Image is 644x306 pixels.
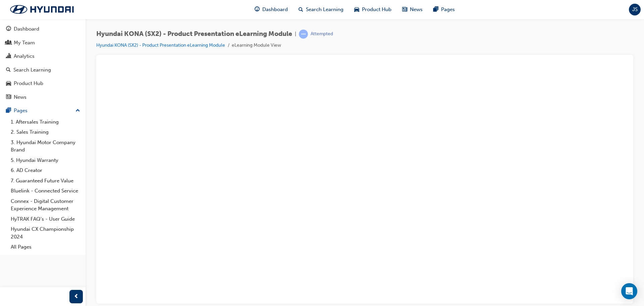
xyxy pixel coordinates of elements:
span: car-icon [354,5,359,14]
button: DashboardMy TeamAnalyticsSearch LearningProduct HubNews [3,21,83,104]
a: car-iconProduct Hub [349,3,397,16]
div: Pages [14,107,28,115]
a: 5. Hyundai Warranty [8,155,83,166]
button: Pages [3,104,83,117]
a: Product Hub [3,77,83,90]
span: prev-icon [74,293,79,301]
span: guage-icon [6,26,11,32]
span: Pages [441,6,455,13]
a: 2. Sales Training [8,127,83,137]
a: search-iconSearch Learning [293,3,349,16]
span: people-icon [6,40,11,46]
div: Analytics [14,52,35,60]
a: News [3,91,83,103]
a: My Team [3,37,83,49]
a: guage-iconDashboard [249,3,293,16]
a: 7. Guaranteed Future Value [8,176,83,186]
span: search-icon [6,67,11,73]
span: chart-icon [6,53,11,59]
span: up-icon [75,106,80,115]
div: Attempted [311,31,333,37]
span: pages-icon [6,108,11,114]
span: guage-icon [255,5,260,14]
a: All Pages [8,242,83,252]
div: News [14,93,26,101]
span: car-icon [6,81,11,87]
a: Hyundai CX Championship 2024 [8,224,83,242]
a: HyTRAK FAQ's - User Guide [8,214,83,224]
img: Trak [3,2,80,16]
a: news-iconNews [397,3,428,16]
span: Dashboard [262,6,288,13]
a: 3. Hyundai Motor Company Brand [8,137,83,155]
span: news-icon [6,94,11,100]
button: JS [629,4,641,15]
span: News [410,6,423,13]
div: Dashboard [14,25,39,33]
span: JS [632,6,638,13]
a: Analytics [3,50,83,62]
a: 6. AD Creator [8,165,83,176]
span: Hyundai KONA (SX2) - Product Presentation eLearning Module [96,30,292,38]
span: | [295,30,296,38]
span: news-icon [402,5,407,14]
li: eLearning Module View [232,42,281,49]
a: Search Learning [3,64,83,76]
a: 1. Aftersales Training [8,117,83,127]
a: pages-iconPages [428,3,460,16]
div: Search Learning [13,66,51,74]
div: Open Intercom Messenger [621,283,637,299]
a: Bluelink - Connected Service [8,186,83,196]
div: Product Hub [14,80,43,87]
span: pages-icon [433,5,438,14]
span: learningRecordVerb_ATTEMPT-icon [299,30,308,39]
div: My Team [14,39,35,47]
a: Connex - Digital Customer Experience Management [8,196,83,214]
span: Search Learning [306,6,343,13]
a: Dashboard [3,23,83,35]
span: search-icon [299,5,303,14]
span: Product Hub [362,6,391,13]
a: Hyundai KONA (SX2) - Product Presentation eLearning Module [96,42,225,48]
